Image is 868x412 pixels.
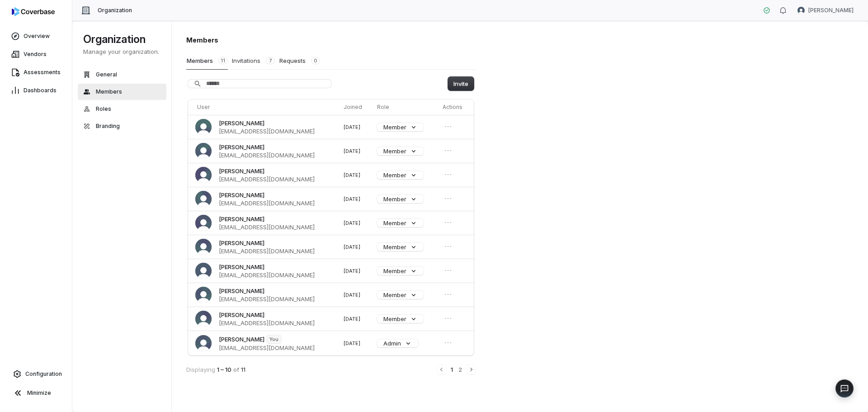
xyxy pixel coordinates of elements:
[377,219,424,227] button: Member
[808,7,854,14] span: [PERSON_NAME]
[219,119,264,127] span: [PERSON_NAME]
[443,313,453,324] button: Open menu
[443,241,453,252] button: Open menu
[443,337,453,348] button: Open menu
[96,105,111,113] span: Roles
[219,167,264,175] span: [PERSON_NAME]
[186,366,215,373] span: Displaying
[219,223,315,231] span: [EMAIL_ADDRESS][DOMAIN_NAME]
[219,271,315,279] span: [EMAIL_ADDRESS][DOMAIN_NAME]
[219,295,315,303] span: [EMAIL_ADDRESS][DOMAIN_NAME]
[195,215,212,231] img: Christine Troutman
[231,52,275,69] button: Invitations
[218,57,227,64] span: 11
[219,175,315,183] span: [EMAIL_ADDRESS][DOMAIN_NAME]
[195,167,212,183] img: Debbie McKinney
[377,291,424,299] button: Member
[78,101,166,117] button: Roles
[377,267,424,275] button: Member
[25,370,62,378] span: Configuration
[267,335,281,343] span: You
[186,52,228,70] button: Members
[219,191,264,199] span: [PERSON_NAME]
[219,344,315,352] span: [EMAIL_ADDRESS][DOMAIN_NAME]
[344,340,360,346] span: [DATE]
[2,82,70,99] a: Dashboards
[219,263,264,271] span: [PERSON_NAME]
[12,7,55,16] img: logo-D7KZi-bG.svg
[96,71,117,78] span: General
[467,365,476,374] button: Next
[98,7,132,14] span: Organization
[450,365,454,374] button: 1
[373,99,439,115] th: Role
[24,69,61,76] span: Assessments
[195,287,212,303] img: Alex DeJesus
[4,384,68,402] button: Minimize
[78,84,166,100] button: Members
[448,77,474,90] button: Invite
[186,35,476,45] h1: Members
[241,366,245,373] span: 11
[377,195,424,203] button: Member
[188,80,331,88] input: Search
[377,171,424,179] button: Member
[24,33,50,40] span: Overview
[443,217,453,228] button: Open menu
[219,239,264,247] span: [PERSON_NAME]
[797,7,805,14] img: Brad Babin avatar
[443,289,453,300] button: Open menu
[311,57,320,64] span: 0
[219,247,315,255] span: [EMAIL_ADDRESS][DOMAIN_NAME]
[219,319,315,327] span: [EMAIL_ADDRESS][DOMAIN_NAME]
[195,119,212,135] img: Dan George
[233,366,239,373] span: of
[195,335,212,351] img: Brad Babin
[219,311,264,319] span: [PERSON_NAME]
[443,169,453,180] button: Open menu
[2,46,70,62] a: Vendors
[195,263,212,279] img: Ronald DeFelice
[219,335,264,343] span: [PERSON_NAME]
[2,28,70,44] a: Overview
[377,147,424,155] button: Member
[219,127,315,135] span: [EMAIL_ADDRESS][DOMAIN_NAME]
[344,268,360,274] span: [DATE]
[78,66,166,83] button: General
[344,292,360,298] span: [DATE]
[78,118,166,134] button: Branding
[219,143,264,151] span: [PERSON_NAME]
[195,143,212,159] img: Shirley Littleton
[96,88,122,95] span: Members
[266,57,275,64] span: 7
[219,199,315,207] span: [EMAIL_ADDRESS][DOMAIN_NAME]
[96,123,120,130] span: Branding
[195,191,212,207] img: Linh Dang
[344,148,360,154] span: [DATE]
[344,196,360,202] span: [DATE]
[443,193,453,204] button: Open menu
[4,366,68,382] a: Configuration
[188,99,340,115] th: User
[344,220,360,226] span: [DATE]
[195,239,212,255] img: Scott Newberger
[219,151,315,159] span: [EMAIL_ADDRESS][DOMAIN_NAME]
[24,87,57,94] span: Dashboards
[219,287,264,295] span: [PERSON_NAME]
[458,365,463,374] button: 2
[195,311,212,327] img: Anita Cook
[217,366,231,373] span: 1 – 10
[344,172,360,178] span: [DATE]
[24,51,47,58] span: Vendors
[344,244,360,250] span: [DATE]
[377,123,424,131] button: Member
[377,243,424,251] button: Member
[340,99,373,115] th: Joined
[344,124,360,130] span: [DATE]
[219,215,264,223] span: [PERSON_NAME]
[443,121,453,132] button: Open menu
[443,145,453,156] button: Open menu
[279,52,321,69] button: Requests
[83,32,161,47] h1: Organization
[27,389,51,397] span: Minimize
